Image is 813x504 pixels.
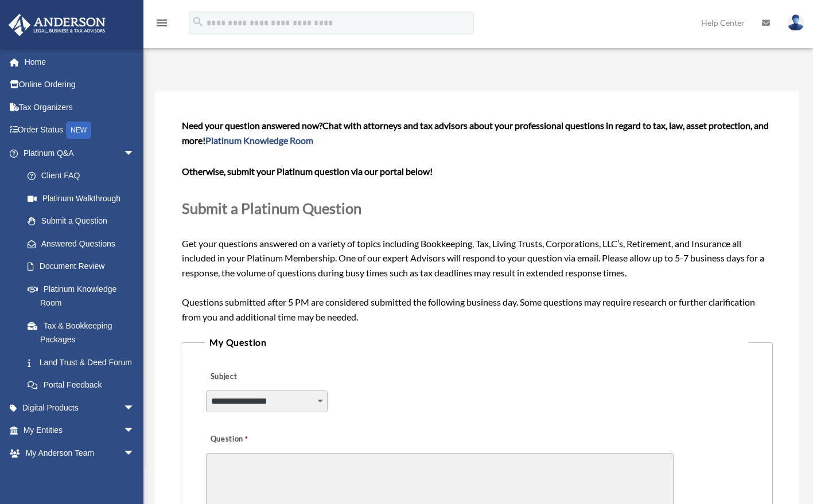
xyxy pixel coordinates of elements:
a: Submit a Question [16,210,146,233]
legend: My Question [205,334,749,350]
span: arrow_drop_down [123,419,146,443]
span: arrow_drop_down [123,396,146,420]
a: My Documentsarrow_drop_down [8,464,152,487]
a: Tax Organizers [8,96,152,119]
a: Platinum Q&Aarrow_drop_down [8,142,152,165]
b: Otherwise, submit your Platinum question via our portal below! [182,166,433,177]
a: My Entitiesarrow_drop_down [8,419,152,442]
span: Chat with attorneys and tax advisors about your professional questions in regard to tax, law, ass... [182,120,769,146]
a: Client FAQ [16,165,152,187]
label: Question [206,432,295,448]
a: Platinum Knowledge Room [205,135,313,146]
i: menu [155,16,169,30]
a: Answered Questions [16,232,152,255]
a: My Anderson Teamarrow_drop_down [8,442,152,464]
a: Online Ordering [8,73,152,96]
label: Subject [206,369,315,385]
a: Tax & Bookkeeping Packages [16,314,152,351]
a: Land Trust & Deed Forum [16,351,152,374]
a: Document Review [16,255,152,278]
a: Order StatusNEW [8,119,152,142]
span: Get your questions answered on a variety of topics including Bookkeeping, Tax, Living Trusts, Cor... [182,120,772,322]
div: NEW [66,122,91,139]
i: search [192,15,204,28]
a: menu [155,20,169,30]
span: Submit a Platinum Question [182,200,361,217]
a: Platinum Knowledge Room [16,278,152,314]
a: Home [8,50,152,73]
span: arrow_drop_down [123,464,146,488]
a: Digital Productsarrow_drop_down [8,396,152,419]
span: arrow_drop_down [123,142,146,165]
span: Need your question answered now? [182,120,322,131]
a: Platinum Walkthrough [16,187,152,210]
img: User Pic [787,14,804,31]
span: arrow_drop_down [123,442,146,465]
img: Anderson Advisors Platinum Portal [5,14,109,36]
a: Portal Feedback [16,374,152,397]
